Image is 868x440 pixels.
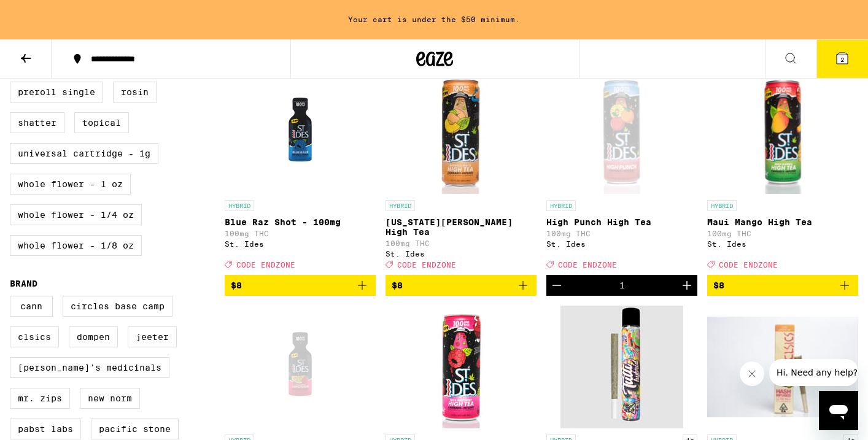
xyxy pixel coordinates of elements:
[386,250,537,258] div: St. Ides
[769,359,858,386] iframe: Message from company
[10,235,142,256] label: Whole Flower - 1/8 oz
[10,112,64,133] label: Shatter
[676,275,697,296] button: Increment
[816,40,868,78] button: 2
[10,357,169,378] label: [PERSON_NAME]'s Medicinals
[397,261,456,269] span: CODE ENDZONE
[707,275,858,296] button: Add to bag
[225,275,376,296] button: Add to bag
[721,71,845,194] img: St. Ides - Maui Mango High Tea
[546,240,697,248] div: St. Ides
[546,230,697,237] p: 100mg THC
[840,56,844,63] span: 2
[10,204,142,225] label: Whole Flower - 1/4 oz
[10,419,81,439] label: Pabst Labs
[386,217,537,237] p: [US_STATE][PERSON_NAME] High Tea
[400,306,522,428] img: St. Ides - Wild Raspberry High Tea
[10,326,59,347] label: CLSICS
[707,306,858,428] img: CLSICS - Pink Lemon Up Hash Infused - 1g
[386,275,537,296] button: Add to bag
[707,71,858,275] a: Open page for Maui Mango High Tea from St. Ides
[707,200,737,211] p: HYBRID
[707,240,858,248] div: St. Ides
[386,71,537,275] a: Open page for Georgia Peach High Tea from St. Ides
[231,280,242,290] span: $8
[10,174,131,195] label: Whole Flower - 1 oz
[80,388,140,409] label: New Norm
[10,143,158,164] label: Universal Cartridge - 1g
[400,71,522,194] img: St. Ides - Georgia Peach High Tea
[63,296,172,317] label: Circles Base Camp
[225,217,376,227] p: Blue Raz Shot - 100mg
[386,239,537,247] p: 100mg THC
[91,419,179,439] label: Pacific Stone
[10,279,37,288] legend: Brand
[225,240,376,248] div: St. Ides
[558,261,617,269] span: CODE ENDZONE
[546,71,697,275] a: Open page for High Punch High Tea from St. Ides
[239,71,362,194] img: St. Ides - Blue Raz Shot - 100mg
[10,82,103,102] label: Preroll Single
[740,361,764,386] iframe: Close message
[113,82,157,102] label: Rosin
[719,261,778,269] span: CODE ENDZONE
[128,326,177,347] label: Jeeter
[236,261,295,269] span: CODE ENDZONE
[225,200,254,211] p: HYBRID
[74,112,129,133] label: Topical
[707,230,858,237] p: 100mg THC
[386,200,415,211] p: HYBRID
[546,217,697,227] p: High Punch High Tea
[819,391,858,430] iframe: Button to launch messaging window
[392,280,403,290] span: $8
[225,230,376,237] p: 100mg THC
[10,296,53,317] label: Cann
[546,275,567,296] button: Decrement
[560,306,683,428] img: Tutti - Cali Haze Infused - 1g
[713,280,724,290] span: $8
[10,388,70,409] label: Mr. Zips
[225,71,376,275] a: Open page for Blue Raz Shot - 100mg from St. Ides
[69,326,118,347] label: Dompen
[546,200,576,211] p: HYBRID
[619,280,625,290] div: 1
[707,217,858,227] p: Maui Mango High Tea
